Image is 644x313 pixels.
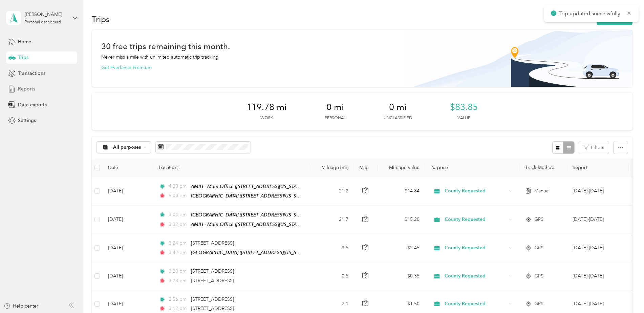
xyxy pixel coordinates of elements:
[567,262,629,290] td: 9/20/25-10/3/25
[325,115,346,121] p: Personal
[191,268,234,274] span: [STREET_ADDRESS]
[534,300,543,308] span: GPS
[425,159,520,177] th: Purpose
[169,296,188,303] span: 2:56 pm
[378,159,425,177] th: Mileage value
[169,305,188,312] span: 3:12 pm
[191,250,309,255] span: [GEOGRAPHIC_DATA] ([STREET_ADDRESS][US_STATE])
[191,240,234,246] span: [STREET_ADDRESS]
[103,206,153,234] td: [DATE]
[169,277,188,285] span: 3:23 pm
[169,239,188,247] span: 3:24 pm
[169,211,188,218] span: 3:04 pm
[378,262,425,290] td: $0.35
[169,192,188,200] span: 5:00 pm
[389,102,407,113] span: 0 mi
[191,212,309,218] span: [GEOGRAPHIC_DATA] ([STREET_ADDRESS][US_STATE])
[191,278,234,284] span: [STREET_ADDRESS]
[406,30,632,87] img: Banner
[457,115,470,121] p: Value
[101,64,152,71] button: Get Everlance Premium
[445,244,507,252] span: County Requested
[309,206,354,234] td: 21.7
[191,193,309,199] span: [GEOGRAPHIC_DATA] ([STREET_ADDRESS][US_STATE])
[169,221,188,228] span: 3:32 pm
[384,115,412,121] p: Unclassified
[579,141,609,154] button: Filters
[101,54,218,61] p: Never miss a mile with unlimited automatic trip tracking
[18,117,36,124] span: Settings
[191,184,304,189] span: AMIH - Main Office ([STREET_ADDRESS][US_STATE])
[567,177,629,206] td: 9/20/25-10/3/25
[534,216,543,223] span: GPS
[559,9,622,18] p: Trip updated successfully
[445,300,507,308] span: County Requested
[567,234,629,262] td: 9/20/25-10/3/25
[534,272,543,280] span: GPS
[92,16,110,23] h1: Trips
[25,20,61,24] div: Personal dashboard
[354,159,378,177] th: Map
[309,177,354,206] td: 21.2
[18,70,45,77] span: Transactions
[101,43,230,50] h1: 30 free trips remaining this month.
[606,275,644,313] iframe: Everlance-gr Chat Button Frame
[567,206,629,234] td: 9/20/25-10/3/25
[191,296,234,302] span: [STREET_ADDRESS]
[113,145,141,150] span: All purposes
[169,249,188,256] span: 3:42 pm
[191,222,304,227] span: AMIH - Main Office ([STREET_ADDRESS][US_STATE])
[18,38,31,45] span: Home
[309,262,354,290] td: 0.5
[534,187,550,195] span: Manual
[169,268,188,275] span: 3:20 pm
[567,159,629,177] th: Report
[153,159,309,177] th: Locations
[103,262,153,290] td: [DATE]
[169,183,188,190] span: 4:30 pm
[534,244,543,252] span: GPS
[260,115,273,121] p: Work
[246,102,287,113] span: 119.78 mi
[445,187,507,195] span: County Requested
[103,234,153,262] td: [DATE]
[103,177,153,206] td: [DATE]
[445,216,507,223] span: County Requested
[25,11,67,18] div: [PERSON_NAME]
[18,101,47,108] span: Data exports
[4,302,38,310] button: Help center
[445,272,507,280] span: County Requested
[326,102,344,113] span: 0 mi
[191,306,234,311] span: [STREET_ADDRESS]
[18,85,35,92] span: Reports
[450,102,478,113] span: $83.85
[378,206,425,234] td: $15.20
[378,177,425,206] td: $14.84
[18,54,28,61] span: Trips
[103,159,153,177] th: Date
[309,234,354,262] td: 3.5
[309,159,354,177] th: Mileage (mi)
[520,159,567,177] th: Track Method
[378,234,425,262] td: $2.45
